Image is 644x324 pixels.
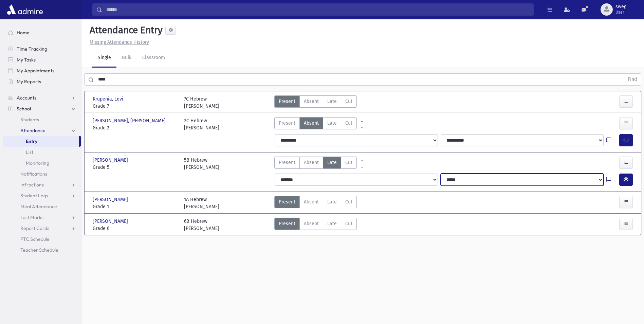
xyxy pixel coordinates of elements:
span: Grade 2 [93,124,177,131]
span: Late [327,120,337,127]
input: Search [102,3,533,16]
span: Attendance [20,127,45,133]
div: AttTypes [274,196,357,210]
a: Bulk [116,49,137,68]
a: Report Cards [3,223,81,234]
span: My Tasks [17,57,36,63]
span: Teacher Schedule [20,247,58,253]
span: Present [279,98,295,105]
span: Grade 6 [93,225,177,232]
button: Find [624,74,641,85]
a: PTC Schedule [3,234,81,245]
span: Krupenia, Levi [93,95,125,103]
span: Absent [304,120,319,127]
a: Infractions [3,179,81,190]
a: Attendance [3,125,81,136]
span: PTC Schedule [20,236,50,242]
span: Cut [345,159,352,166]
span: Present [279,220,295,227]
span: Absent [304,198,319,205]
span: List [26,149,33,155]
a: Test Marks [3,212,81,223]
h5: Attendance Entry [87,24,163,36]
a: Single [92,49,116,68]
span: Home [17,30,30,36]
span: School [17,106,31,112]
span: Late [327,98,337,105]
span: [PERSON_NAME] [93,218,129,225]
a: Home [3,27,81,38]
a: Student Logs [3,190,81,201]
a: Notifications [3,168,81,179]
a: My Tasks [3,54,81,65]
a: Monitoring [3,158,81,168]
span: Grade 1 [93,203,177,210]
span: Notifications [20,171,47,177]
span: Accounts [17,95,36,101]
span: My Appointments [17,68,54,74]
span: User [615,10,626,15]
span: Late [327,159,337,166]
a: List [3,147,81,158]
a: Accounts [3,92,81,103]
a: Classroom [137,49,170,68]
span: Absent [304,220,319,227]
span: Infractions [20,182,44,188]
div: 7C Hebrew [PERSON_NAME] [184,95,219,110]
a: Missing Attendance History [87,39,149,45]
a: School [3,103,81,114]
span: Monitoring [26,160,49,166]
div: AttTypes [274,157,357,171]
div: AttTypes [274,218,357,232]
div: AttTypes [274,95,357,110]
a: Time Tracking [3,43,81,54]
span: Present [279,198,295,205]
span: Meal Attendance [20,203,57,210]
div: 1A Hebrew [PERSON_NAME] [184,196,219,210]
span: Report Cards [20,225,49,231]
span: Present [279,120,295,127]
span: Absent [304,159,319,166]
span: Student Logs [20,193,48,199]
span: [PERSON_NAME], [PERSON_NAME] [93,117,167,124]
div: 5B Hebrew [PERSON_NAME] [184,157,219,171]
span: Time Tracking [17,46,47,52]
a: My Appointments [3,65,81,76]
span: Test Marks [20,214,43,220]
span: Late [327,220,337,227]
a: Meal Attendance [3,201,81,212]
span: Cut [345,98,352,105]
a: Entry [3,136,79,147]
span: Entry [26,138,37,144]
span: [PERSON_NAME] [93,196,129,203]
u: Missing Attendance History [90,39,149,45]
span: Cut [345,220,352,227]
a: My Reports [3,76,81,87]
a: Teacher Schedule [3,245,81,255]
span: My Reports [17,78,41,85]
div: AttTypes [274,117,357,131]
div: 6B Hebrew [PERSON_NAME] [184,218,219,232]
a: Students [3,114,81,125]
span: Present [279,159,295,166]
span: Cut [345,120,352,127]
span: Cut [345,198,352,205]
div: 2C Hebrew [PERSON_NAME] [184,117,219,131]
span: Grade 5 [93,164,177,171]
span: Grade 7 [93,103,177,110]
span: Absent [304,98,319,105]
span: Late [327,198,337,205]
span: Students [20,116,39,123]
img: AdmirePro [5,3,44,16]
span: [PERSON_NAME] [93,157,129,164]
span: sweg [615,4,626,10]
